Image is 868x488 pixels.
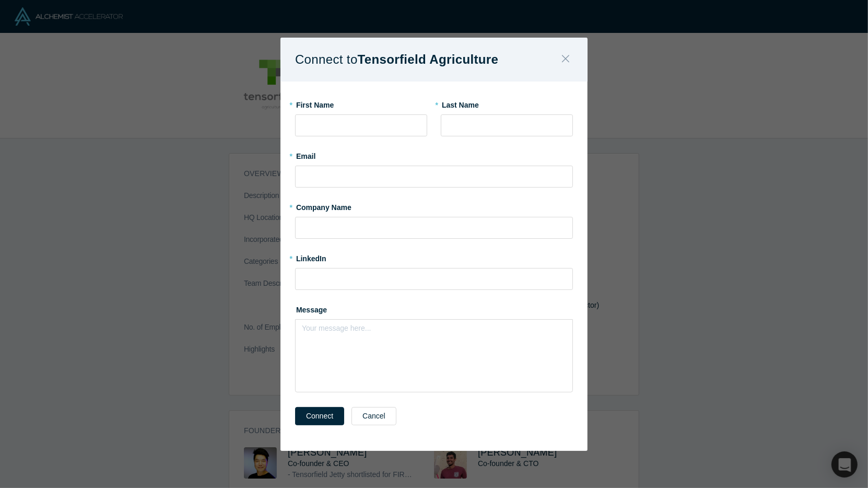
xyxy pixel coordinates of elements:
label: Company Name [295,199,573,213]
label: Email [295,147,573,162]
button: Cancel [351,407,396,425]
button: Close [555,49,577,71]
label: Message [295,301,573,316]
label: First Name [295,96,427,111]
b: Tensorfield Agriculture [358,52,499,66]
div: rdw-wrapper [295,319,573,392]
label: Last Name [441,96,573,111]
div: rdw-editor [302,323,566,340]
h1: Connect to [295,49,517,71]
button: Connect [295,407,344,425]
label: LinkedIn [295,250,326,264]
